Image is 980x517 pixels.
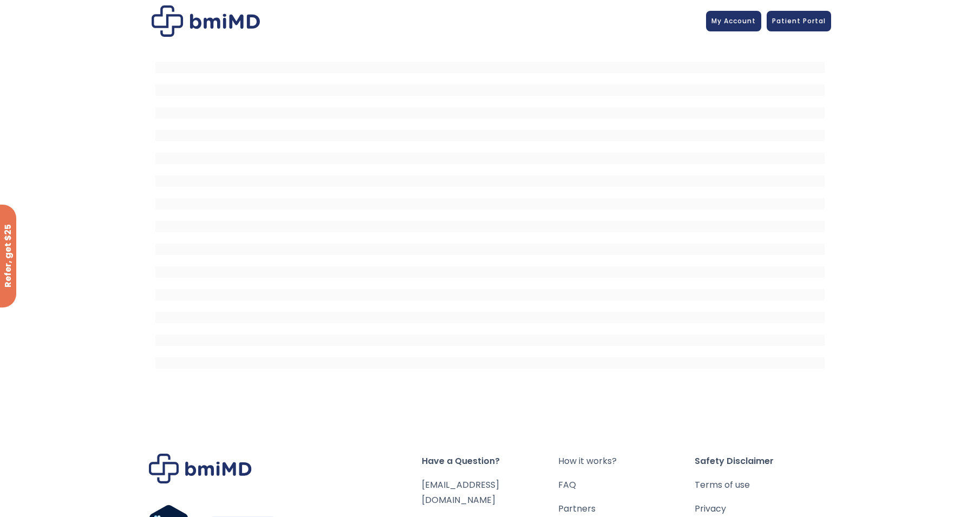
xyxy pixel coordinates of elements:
a: Partners [558,501,695,516]
a: How it works? [558,454,695,469]
span: My Account [711,16,756,25]
span: Safety Disclaimer [695,454,831,469]
img: Patient Messaging Portal [152,5,260,37]
span: Have a Question? [422,454,558,469]
a: [EMAIL_ADDRESS][DOMAIN_NAME] [422,479,499,506]
iframe: MDI Patient Messaging Portal [155,50,825,375]
img: Brand Logo [149,454,252,483]
a: FAQ [558,477,695,493]
a: Patient Portal [767,11,831,31]
span: Patient Portal [772,16,826,25]
a: Terms of use [695,477,831,493]
a: Privacy [695,501,831,516]
a: My Account [706,11,761,31]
